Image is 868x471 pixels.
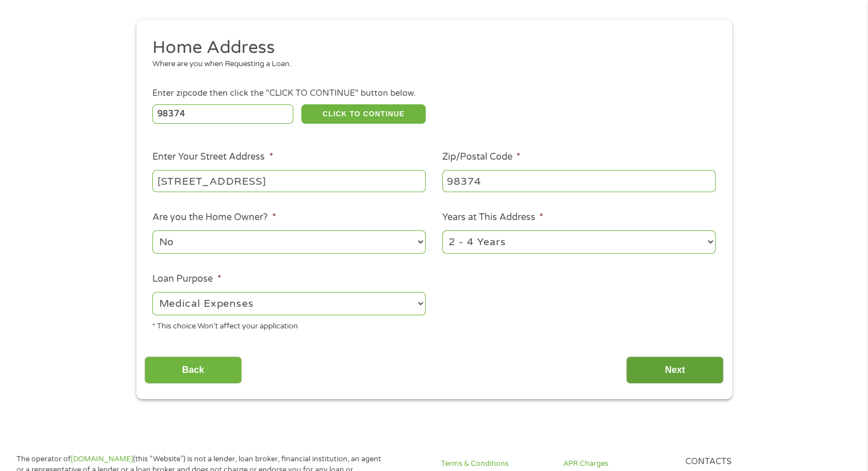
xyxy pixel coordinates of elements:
[152,317,426,332] div: * This choice Won’t affect your application
[152,104,293,124] input: Enter Zipcode (e.g 01510)
[626,356,724,384] input: Next
[152,212,276,224] label: Are you the Home Owner?
[152,273,221,285] label: Loan Purpose
[152,59,707,70] div: Where are you when Requesting a Loan.
[152,36,707,59] h2: Home Address
[152,151,273,163] label: Enter Your Street Address
[442,151,520,163] label: Zip/Postal Code
[441,458,550,469] a: Terms & Conditions
[71,454,133,464] a: [DOMAIN_NAME]
[152,170,426,192] input: 1 Main Street
[144,356,242,384] input: Back
[152,87,715,100] div: Enter zipcode then click the "CLICK TO CONTINUE" button below.
[685,457,793,468] h4: Contacts
[563,458,672,469] a: APR Charges
[442,212,543,224] label: Years at This Address
[301,104,426,124] button: CLICK TO CONTINUE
